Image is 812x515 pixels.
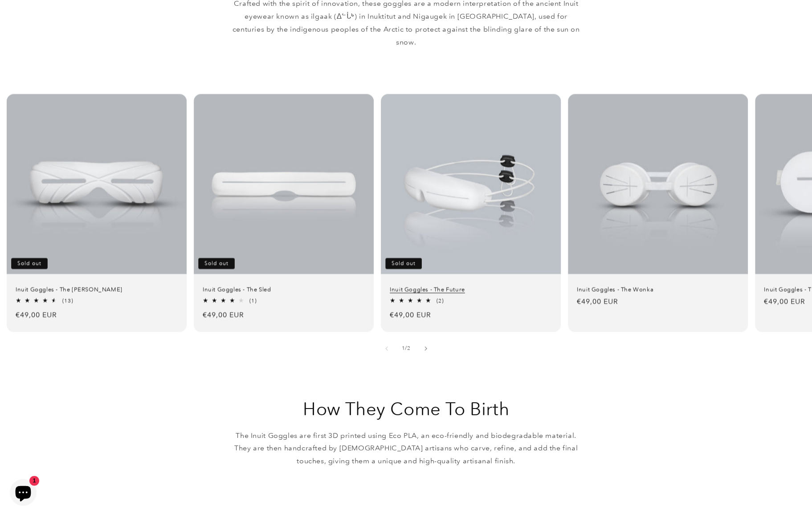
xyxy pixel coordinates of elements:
[203,286,365,294] a: Inuit Goggles - The Sled
[405,343,407,352] span: /
[16,286,178,294] a: Inuit Goggles - The [PERSON_NAME]
[233,397,580,421] h2: How They Come To Birth
[390,286,552,294] a: Inuit Goggles - The Future
[577,286,739,294] a: Inuit Goggles - The Wonka
[7,479,39,508] inbox-online-store-chat: Shopify online store chat
[401,343,405,352] span: 1
[416,339,436,358] button: Slide right
[233,429,580,468] p: The Inuit Goggles are first 3D printed using Eco PLA, an eco-friendly and biodegradable material....
[377,339,396,358] button: Slide left
[407,343,411,352] span: 2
